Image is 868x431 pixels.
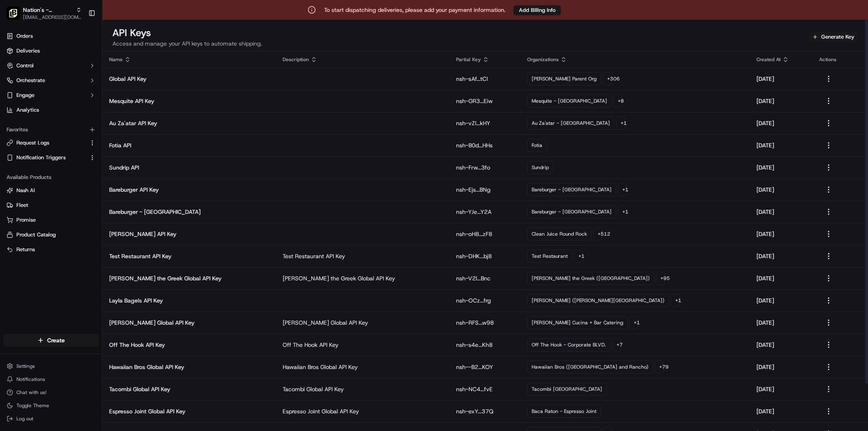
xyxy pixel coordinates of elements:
[16,154,66,161] span: Notification Triggers
[456,274,514,282] p: nsh-V2l...Bnc
[3,123,99,136] div: Favorites
[612,338,621,351] div: + 7
[456,56,514,63] div: Partial Key
[283,385,443,393] p: Tacombi Global API Key
[16,187,35,194] span: Nash AI
[16,363,35,369] span: Settings
[109,119,270,127] p: Au Za'atar API Key
[456,363,514,371] p: nsh--B2...KOY
[16,92,34,99] span: Engage
[283,407,443,415] p: Espresso Joint Global API Key
[109,319,270,327] p: [PERSON_NAME] Global API Key
[109,208,270,216] p: Bareburger - [GEOGRAPHIC_DATA]
[283,252,443,260] p: Test Restaurant API Key
[527,405,601,418] div: Baca Raton - Espresso Joint
[16,402,49,409] span: Toggle Theme
[456,97,514,105] p: nsh-GR3...Eiw
[616,117,625,130] div: + 1
[7,216,96,224] a: Promise
[3,213,99,227] button: Promise
[527,250,572,263] div: Test Restaurant
[527,183,616,196] div: Bareburger - [GEOGRAPHIC_DATA]
[109,163,270,172] p: Sundrip API
[16,376,45,383] span: Notifications
[23,14,82,21] button: [EMAIL_ADDRESS][DOMAIN_NAME]
[756,56,806,63] div: Created At
[3,199,99,212] button: Fleet
[756,363,806,371] p: [DATE]
[3,89,99,102] button: Engage
[527,227,592,241] div: Clean Juice Round Rock
[527,360,653,374] div: Hawaiian Bros ([GEOGRAPHIC_DATA] and Rancho)
[574,250,583,263] div: + 1
[23,6,73,14] button: Nation's - Alameda
[3,228,99,241] button: Product Catalog
[809,31,858,43] button: Generate Key
[283,56,443,63] div: Description
[456,252,514,260] p: nsh-DHK...bj8
[756,319,806,327] p: [DATE]
[593,227,602,241] div: + 512
[3,74,99,87] button: Orchestrate
[819,56,861,63] div: Actions
[109,252,270,260] p: Test Restaurant API Key
[514,5,561,15] a: Add Billing Info
[756,385,806,393] p: [DATE]
[7,231,96,238] a: Product Catalog
[527,294,669,307] div: [PERSON_NAME] ([PERSON_NAME][GEOGRAPHIC_DATA])
[756,119,806,127] p: [DATE]
[3,374,99,385] button: Notifications
[16,415,33,422] span: Log out
[527,316,628,329] div: [PERSON_NAME] Cucina + Bar Catering
[613,94,622,108] div: + 8
[3,151,99,164] button: Notification Triggers
[456,319,514,327] p: nsh-RFS...w98
[3,243,99,256] button: Returns
[109,296,270,305] p: Layla Bagels API Key
[16,231,56,238] span: Product Catalog
[16,139,49,147] span: Request Logs
[109,97,270,105] p: Mesquite API Key
[603,72,612,85] div: + 306
[16,62,34,69] span: Control
[456,230,514,238] p: nsh-oH8...zF8
[16,77,45,84] span: Orchestrate
[671,294,680,307] div: + 1
[3,360,99,372] button: Settings
[756,186,806,194] p: [DATE]
[109,75,270,83] p: Global API Key
[756,141,806,149] p: [DATE]
[527,72,601,85] div: [PERSON_NAME] Parent Org
[756,230,806,238] p: [DATE]
[109,363,270,371] p: Hawaiian Bros Global API Key
[7,187,96,194] a: Nash AI
[756,163,806,172] p: [DATE]
[456,119,514,127] p: nsh-vZI...kHY
[3,59,99,72] button: Control
[456,141,514,149] p: nsh-B0d...HHs
[109,274,270,282] p: [PERSON_NAME] the Greek Global API Key
[324,6,505,14] p: To start dispatching deliveries, please add your payment information.
[456,208,514,216] p: nsh-YJe...Y2A
[109,186,270,194] p: Bareburger API Key
[618,183,627,196] div: + 1
[618,205,627,218] div: + 1
[109,407,270,415] p: Espresso Joint Global API Key
[3,136,99,149] button: Request Logs
[756,208,806,216] p: [DATE]
[527,272,654,285] div: [PERSON_NAME] the Greek ([GEOGRAPHIC_DATA])
[7,139,86,147] a: Request Logs
[3,171,99,184] div: Available Products
[527,139,547,152] div: Fotia
[527,383,607,396] div: Tacombi [GEOGRAPHIC_DATA]
[456,341,514,349] p: nsh-s4e...Kh8
[283,319,443,327] p: [PERSON_NAME] Global API Key
[527,338,610,351] div: Off The Hook - Corporate BLVD.
[283,363,443,371] p: Hawaiian Bros Global API Key
[656,272,665,285] div: + 95
[456,163,514,172] p: nsh-Frw...3fo
[3,400,99,411] button: Toggle Theme
[16,106,39,114] span: Analytics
